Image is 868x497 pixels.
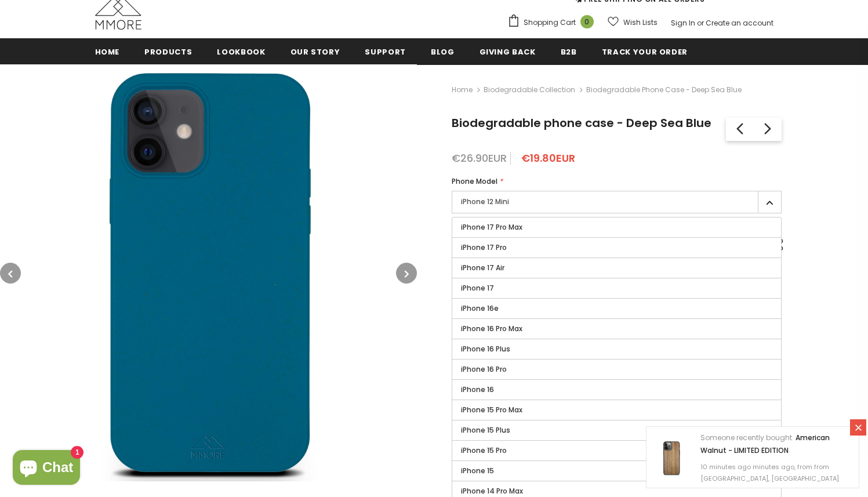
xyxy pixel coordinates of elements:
[700,462,839,483] span: 10 minutes ago minutes ago, from from [GEOGRAPHIC_DATA], [GEOGRAPHIC_DATA]
[586,83,742,97] span: Biodegradable phone case - Deep Sea Blue
[365,46,406,57] span: support
[461,364,507,374] span: iPhone 16 Pro
[580,15,594,28] span: 0
[602,46,688,57] span: Track your order
[480,38,536,64] a: Giving back
[144,46,192,57] span: Products
[365,38,406,64] a: support
[95,38,120,64] a: Home
[521,151,575,165] span: €19.80EUR
[431,46,455,57] span: Blog
[461,344,510,354] span: iPhone 16 Plus
[431,38,455,64] a: Blog
[461,384,494,394] span: iPhone 16
[290,46,340,57] span: Our Story
[561,38,577,64] a: B2B
[480,46,536,57] span: Giving back
[507,14,600,31] a: Shopping Cart 0
[461,445,507,455] span: iPhone 15 Pro
[290,38,340,64] a: Our Story
[217,46,265,57] span: Lookbook
[706,18,773,28] a: Create an account
[608,12,658,32] a: Wish Lists
[484,85,575,95] a: Biodegradable Collection
[144,38,192,64] a: Products
[561,46,577,57] span: B2B
[452,151,507,165] span: €26.90EUR
[461,303,499,313] span: iPhone 16e
[9,450,83,488] inbox-online-store-chat: Shopify online store chat
[461,486,523,496] span: iPhone 14 Pro Max
[452,176,497,186] span: Phone Model
[452,115,711,131] span: Biodegradable phone case - Deep Sea Blue
[461,466,494,476] span: iPhone 15
[697,18,704,28] span: or
[452,191,782,213] label: iPhone 12 Mini
[461,222,522,232] span: iPhone 17 Pro Max
[452,83,473,97] a: Home
[217,38,265,64] a: Lookbook
[623,17,658,28] span: Wish Lists
[461,242,507,252] span: iPhone 17 Pro
[671,18,695,28] a: Sign In
[461,425,510,435] span: iPhone 15 Plus
[461,263,504,273] span: iPhone 17 Air
[461,283,494,293] span: iPhone 17
[461,324,522,333] span: iPhone 16 Pro Max
[700,433,792,442] span: Someone recently bought
[461,405,522,415] span: iPhone 15 Pro Max
[524,17,576,28] span: Shopping Cart
[95,46,120,57] span: Home
[602,38,688,64] a: Track your order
